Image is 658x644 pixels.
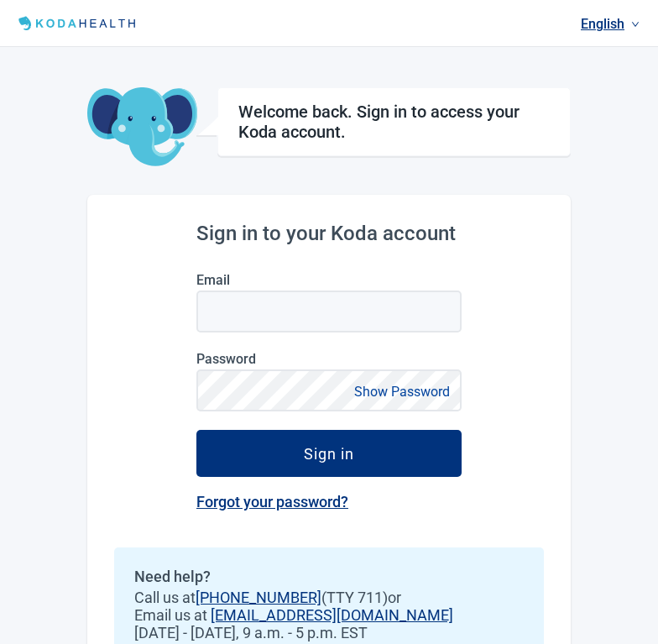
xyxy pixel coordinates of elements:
[196,430,462,477] button: Sign in
[196,272,462,288] label: Email
[196,351,462,367] label: Password
[574,10,646,38] a: Current language: English
[87,87,197,168] img: Koda Elephant
[134,589,524,606] span: Call us at (TTY 711) or
[134,624,524,641] span: [DATE] - [DATE], 9 a.m. - 5 p.m. EST
[631,20,640,29] span: down
[211,606,453,624] a: [EMAIL_ADDRESS][DOMAIN_NAME]
[134,568,524,585] h2: Need help?
[13,13,144,34] img: Koda Health
[349,380,455,403] button: Show Password
[238,102,550,142] h1: Welcome back. Sign in to access your Koda account.
[134,606,524,624] span: Email us at
[196,589,321,606] a: [PHONE_NUMBER]
[196,493,348,510] a: Forgot your password?
[304,445,354,462] div: Sign in
[196,222,462,245] h2: Sign in to your Koda account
